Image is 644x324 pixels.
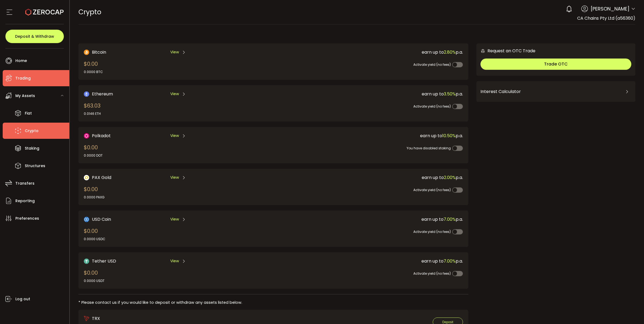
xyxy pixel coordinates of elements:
div: 0.0000 DOT [84,153,103,158]
div: $0.00 [84,185,105,200]
span: Crypto [78,7,101,17]
div: earn up to p.a. [265,91,463,97]
span: Bitcoin [92,49,106,56]
span: Activate yield (no fees) [413,62,451,67]
span: Fiat [25,109,32,117]
div: 0.0146 ETH [84,111,101,116]
span: Staking [25,144,39,152]
span: USD Coin [92,216,111,223]
span: Tether USD [92,258,116,264]
div: $0.00 [84,269,105,283]
span: 7.00% [444,258,456,264]
span: Polkadot [92,132,111,139]
span: Structures [25,162,45,170]
img: 6nGpN7MZ9FLuBP83NiajKbTRY4UzlzQtBKtCrLLspmCkSvCZHBKvY3NxgQaT5JnOQREvtQ257bXeeSTueZfAPizblJ+Fe8JwA... [480,49,485,53]
div: $0.00 [84,227,105,242]
span: View [170,216,179,222]
div: earn up to p.a. [265,174,463,181]
img: USD Coin [84,217,89,222]
span: 2.00% [444,174,456,181]
span: Activate yield (no fees) [413,271,451,276]
span: 3.50% [444,91,456,97]
span: Deposit [442,320,453,324]
span: Ethereum [92,91,113,97]
span: PAX Gold [92,174,111,181]
span: Trade OTC [544,61,568,67]
span: Activate yield (no fees) [413,104,451,109]
div: earn up to p.a. [265,258,463,264]
div: $0.00 [84,60,103,74]
span: Log out [15,295,30,303]
span: View [170,91,179,97]
div: earn up to p.a. [265,49,463,56]
span: Crypto [25,127,39,135]
span: Reporting [15,197,35,205]
span: Preferences [15,215,39,222]
div: 聊天小组件 [579,266,644,324]
span: 7.00% [444,216,456,222]
span: [PERSON_NAME] [591,5,629,12]
img: Bitcoin [84,50,89,55]
div: * Please contact us if you would like to deposit or withdraw any assets listed below. [78,300,468,305]
button: Deposit & Withdraw [5,30,64,43]
img: Tether USD [84,258,89,264]
div: 0.0000 PAXG [84,195,105,200]
span: View [170,49,179,55]
div: $63.03 [84,102,101,116]
span: View [170,258,179,264]
img: DOT [84,133,89,139]
span: Activate yield (no fees) [413,188,451,192]
button: Trade OTC [480,58,631,70]
div: 0.0000 USDT [84,278,105,283]
div: Request an OTC Trade [476,47,535,54]
div: Interest Calculator [480,85,631,98]
span: Trading [15,74,31,82]
span: Transfers [15,180,34,187]
span: You have disabled staking [407,146,451,150]
span: CA Chains Pty Ltd (a56360) [577,15,635,21]
div: earn up to p.a. [265,132,463,139]
div: earn up to p.a. [265,216,463,223]
span: TRX [92,315,100,322]
img: PAX Gold [84,175,89,180]
span: Home [15,57,27,65]
span: 2.80% [444,49,456,55]
span: 10.50% [442,133,456,139]
span: Activate yield (no fees) [413,229,451,234]
div: 0.0000 USDC [84,237,105,242]
div: $0.00 [84,143,103,158]
div: 0.0000 BTC [84,70,103,74]
span: My Assets [15,92,35,100]
iframe: Chat Widget [579,266,644,324]
img: trx_portfolio.png [84,316,89,321]
span: Deposit & Withdraw [15,35,54,38]
span: View [170,175,179,180]
img: Ethereum [84,91,89,97]
span: View [170,133,179,139]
